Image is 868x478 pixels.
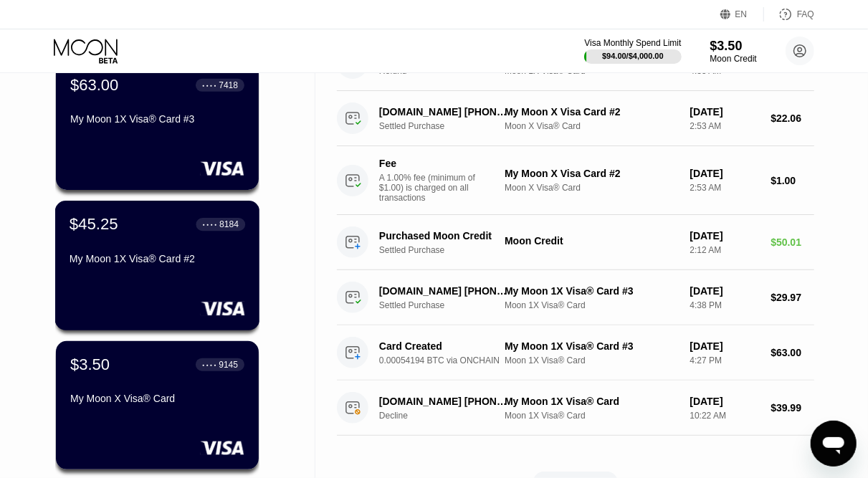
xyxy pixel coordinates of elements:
[690,121,759,131] div: 2:53 AM
[337,381,814,436] div: [DOMAIN_NAME] [PHONE_NUMBER] [PHONE_NUMBER] USDeclineMy Moon 1X Visa® CardMoon 1X Visa® Card[DATE...
[379,411,520,421] div: Decline
[379,355,520,365] div: 0.00054194 BTC via ONCHAIN
[379,230,510,242] div: Purchased Moon Credit
[505,355,678,365] div: Moon 1X Visa® Card
[379,121,520,131] div: Settled Purchase
[690,106,759,118] div: [DATE]
[584,38,681,64] div: Visa Monthly Spend Limit$94.00/$4,000.00
[379,300,520,310] div: Settled Purchase
[379,245,520,255] div: Settled Purchase
[771,236,814,248] div: $50.01
[710,54,757,64] div: Moon Credit
[337,91,814,146] div: [DOMAIN_NAME] [PHONE_NUMBER] USSettled PurchaseMy Moon X Visa Card #2Moon X Visa® Card[DATE]2:53 ...
[70,355,110,374] div: $3.50
[70,113,244,125] div: My Moon 1X Visa® Card #3
[70,253,245,264] div: My Moon 1X Visa® Card #2
[690,285,759,297] div: [DATE]
[379,158,480,169] div: Fee
[219,360,238,370] div: 9145
[337,146,814,215] div: FeeA 1.00% fee (minimum of $1.00) is charged on all transactionsMy Moon X Visa Card #2Moon X Visa...
[337,215,814,270] div: Purchased Moon CreditSettled PurchaseMoon Credit[DATE]2:12 AM$50.01
[379,340,510,352] div: Card Created
[771,347,814,358] div: $63.00
[735,9,748,19] div: EN
[202,363,216,367] div: ● ● ● ●
[690,396,759,407] div: [DATE]
[505,106,678,118] div: My Moon X Visa Card #2
[505,411,678,421] div: Moon 1X Visa® Card
[219,219,239,229] div: 8184
[505,168,678,179] div: My Moon X Visa Card #2
[764,7,814,21] div: FAQ
[505,396,678,407] div: My Moon 1X Visa® Card
[690,355,759,365] div: 4:27 PM
[202,83,216,87] div: ● ● ● ●
[203,222,217,226] div: ● ● ● ●
[690,230,759,242] div: [DATE]
[710,39,757,54] div: $3.50
[720,7,764,21] div: EN
[690,411,759,421] div: 10:22 AM
[337,270,814,325] div: [DOMAIN_NAME] [PHONE_NUMBER] USSettled PurchaseMy Moon 1X Visa® Card #3Moon 1X Visa® Card[DATE]4:...
[379,173,487,203] div: A 1.00% fee (minimum of $1.00) is charged on all transactions
[505,285,678,297] div: My Moon 1X Visa® Card #3
[56,341,259,469] div: $3.50● ● ● ●9145My Moon X Visa® Card
[690,340,759,352] div: [DATE]
[505,235,678,247] div: Moon Credit
[602,52,664,60] div: $94.00 / $4,000.00
[379,106,510,118] div: [DOMAIN_NAME] [PHONE_NUMBER] US
[811,421,857,467] iframe: Button to launch messaging window
[797,9,814,19] div: FAQ
[771,175,814,186] div: $1.00
[690,300,759,310] div: 4:38 PM
[379,285,510,297] div: [DOMAIN_NAME] [PHONE_NUMBER] US
[219,80,238,90] div: 7418
[70,76,118,95] div: $63.00
[690,183,759,193] div: 2:53 AM
[505,121,678,131] div: Moon X Visa® Card
[690,168,759,179] div: [DATE]
[337,325,814,381] div: Card Created0.00054194 BTC via ONCHAINMy Moon 1X Visa® Card #3Moon 1X Visa® Card[DATE]4:27 PM$63.00
[379,396,510,407] div: [DOMAIN_NAME] [PHONE_NUMBER] [PHONE_NUMBER] US
[505,183,678,193] div: Moon X Visa® Card
[70,393,244,404] div: My Moon X Visa® Card
[505,340,678,352] div: My Moon 1X Visa® Card #3
[771,402,814,414] div: $39.99
[690,245,759,255] div: 2:12 AM
[584,38,681,48] div: Visa Monthly Spend Limit
[771,113,814,124] div: $22.06
[505,300,678,310] div: Moon 1X Visa® Card
[56,201,259,330] div: $45.25● ● ● ●8184My Moon 1X Visa® Card #2
[710,39,757,64] div: $3.50Moon Credit
[771,292,814,303] div: $29.97
[56,62,259,190] div: $63.00● ● ● ●7418My Moon 1X Visa® Card #3
[70,215,118,234] div: $45.25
